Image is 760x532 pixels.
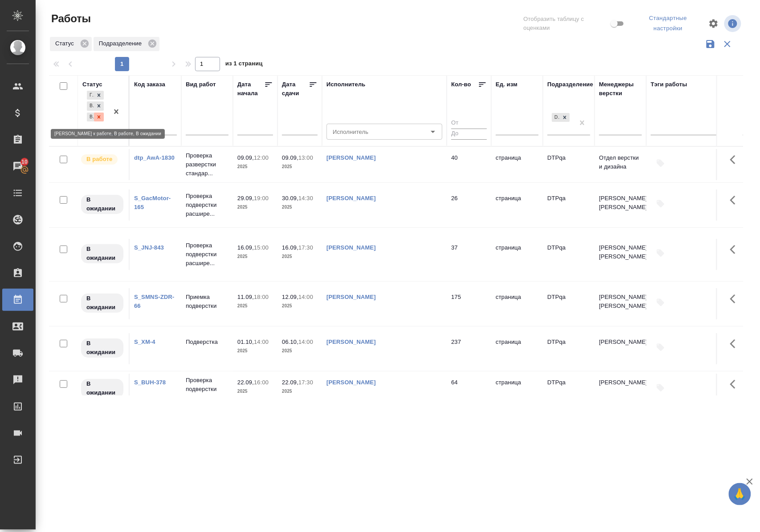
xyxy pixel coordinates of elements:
a: 10 [2,155,33,177]
p: 12.09, [282,294,298,300]
div: Статус [50,37,92,51]
p: 2025 [237,347,273,355]
button: Сохранить фильтры [702,36,719,52]
span: 10 [16,157,33,166]
div: DTPqa [552,113,560,122]
div: split button [633,12,703,36]
p: Проверка подверстки стандар... [186,376,229,403]
td: страница [491,333,543,364]
p: [PERSON_NAME] [599,338,642,347]
p: 16:00 [254,379,269,386]
p: Подразделение [99,39,145,48]
p: Статус [55,39,77,48]
div: Код заказа [134,80,165,89]
p: 17:30 [298,244,313,251]
span: Работы [49,12,91,26]
button: Добавить тэги [651,194,670,214]
p: 09.09, [282,154,298,161]
div: Статус [82,80,102,89]
div: DTPqa [551,112,571,123]
div: В ожидании [87,113,94,122]
div: Исполнитель назначен, приступать к работе пока рано [80,293,124,314]
p: 2025 [237,387,273,396]
p: 09.09, [237,154,254,161]
button: Добавить тэги [651,338,670,357]
span: Настроить таблицу [703,13,724,34]
button: Здесь прячутся важные кнопки [725,239,746,260]
a: S_SMNS-ZDR-66 [134,294,174,309]
p: Проверка подверстки расшире... [186,241,229,268]
td: 237 [447,333,491,364]
div: Готов к работе, В работе, В ожидании [86,90,105,101]
div: Дата сдачи [282,80,309,98]
p: 2025 [282,347,318,355]
span: Посмотреть информацию [724,15,743,32]
a: S_GacMotor-165 [134,195,171,210]
td: DTPqa [543,189,595,221]
td: DTPqa [543,333,595,364]
div: Готов к работе, В работе, В ожидании [86,101,105,112]
p: 14:00 [298,339,313,345]
td: страница [491,288,543,319]
button: Добавить тэги [651,293,670,312]
p: 06.10, [282,339,298,345]
p: 2025 [282,252,318,261]
div: Тэги работы [651,80,687,89]
p: В ожидании [86,379,118,397]
div: Исполнитель назначен, приступать к работе пока рано [80,378,124,399]
button: Добавить тэги [651,243,670,263]
p: 16.09, [282,244,298,251]
p: 13:00 [298,154,313,161]
p: 12:00 [254,154,269,161]
p: [PERSON_NAME], [PERSON_NAME] [599,243,642,261]
td: страница [491,374,543,405]
span: из 1 страниц [225,58,263,71]
div: Дата начала [237,80,264,98]
p: В ожидании [86,245,118,262]
p: 15:00 [254,244,269,251]
p: 29.09, [237,195,254,202]
p: 14:30 [298,195,313,202]
p: Подверстка [186,338,229,347]
div: Ед. изм [496,80,518,89]
button: 🙏 [729,483,751,505]
p: 2025 [282,203,318,212]
td: 40 [447,149,491,180]
p: 18:00 [254,294,269,300]
p: 11.09, [237,294,254,300]
p: Проверка подверстки расшире... [186,192,229,218]
a: [PERSON_NAME] [327,244,376,251]
p: 14:00 [254,339,269,345]
div: Готов к работе [87,91,94,100]
button: Здесь прячутся важные кнопки [725,288,746,310]
p: 22.09, [237,379,254,386]
div: Вид работ [186,80,216,89]
p: 2025 [282,302,318,310]
button: Open [427,125,439,138]
p: Отдел верстки и дизайна [599,153,642,171]
div: Подразделение [94,37,159,51]
a: [PERSON_NAME] [327,339,376,345]
p: 2025 [237,252,273,261]
div: Менеджеры верстки [599,80,642,98]
p: [PERSON_NAME], [PERSON_NAME] [599,293,642,310]
p: В ожидании [86,294,118,312]
td: DTPqa [543,288,595,319]
p: 01.10, [237,339,254,345]
button: Добавить тэги [651,153,670,173]
div: Подразделение [548,80,593,89]
a: [PERSON_NAME] [327,379,376,386]
a: [PERSON_NAME] [327,195,376,202]
a: [PERSON_NAME] [327,154,376,161]
button: Сбросить фильтры [719,36,736,52]
p: Проверка разверстки стандар... [186,151,229,178]
p: 2025 [237,302,273,310]
p: [PERSON_NAME], [PERSON_NAME] [599,194,642,212]
td: 175 [447,288,491,319]
input: От [451,117,487,129]
p: 2025 [237,203,273,212]
button: Здесь прячутся важные кнопки [725,149,746,170]
span: Отобразить таблицу с оценками [523,15,609,32]
p: 2025 [282,387,318,396]
p: 19:00 [254,195,269,202]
